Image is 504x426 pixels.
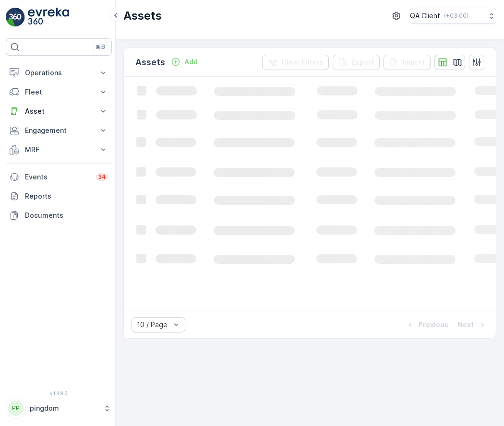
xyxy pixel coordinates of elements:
[184,57,198,67] p: Add
[6,398,112,418] button: PPpingdom
[30,403,98,413] p: pingdom
[444,12,468,20] p: ( +03:00 )
[281,58,323,67] p: Clear Filters
[25,145,93,154] p: MRF
[352,58,374,67] p: Export
[6,140,112,159] button: MRF
[458,320,474,330] p: Next
[6,63,112,83] button: Operations
[333,55,380,70] button: Export
[6,121,112,140] button: Engagement
[6,83,112,102] button: Fleet
[25,106,93,116] p: Asset
[410,8,496,24] button: QA Client(+03:00)
[96,43,105,51] p: ⌘B
[6,167,112,187] a: Events34
[25,172,90,182] p: Events
[457,319,488,331] button: Next
[135,56,165,69] p: Assets
[403,58,425,67] p: Import
[6,102,112,121] button: Asset
[25,68,93,78] p: Operations
[6,187,112,206] a: Reports
[123,8,162,24] p: Assets
[384,55,431,70] button: Import
[410,11,440,21] p: QA Client
[98,173,106,181] p: 34
[6,206,112,225] a: Documents
[6,390,112,396] span: v 1.49.3
[262,55,329,70] button: Clear Filters
[8,401,24,416] div: PP
[6,8,25,27] img: logo
[25,126,93,135] p: Engagement
[419,320,448,330] p: Previous
[25,211,108,220] p: Documents
[28,8,69,27] img: logo_light-DOdMpM7g.png
[167,56,202,68] button: Add
[25,87,93,97] p: Fleet
[404,319,449,331] button: Previous
[25,191,108,201] p: Reports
